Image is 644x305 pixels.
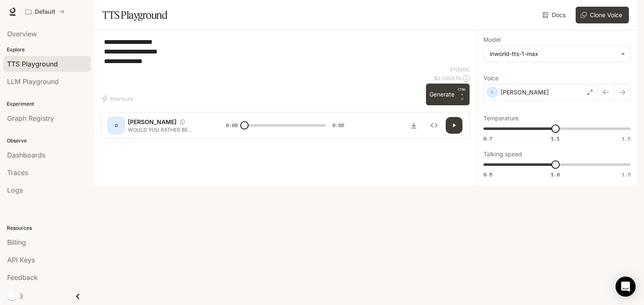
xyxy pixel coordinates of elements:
button: Clone Voice [576,7,629,23]
button: All workspaces [22,3,68,20]
span: 1.5 [622,135,631,142]
span: 1.0 [551,171,560,178]
span: 0:00 [226,121,238,130]
p: CTRL + [458,87,466,97]
span: 0.5 [483,171,492,178]
p: Voice [483,75,499,81]
div: D [109,119,123,132]
p: Talking speed [483,151,522,157]
h1: TTS Playground [102,7,167,23]
p: [PERSON_NAME] [128,118,177,126]
div: Open Intercom Messenger [615,277,636,297]
p: WOULD YOU RATHER BE REMEMBERED FOREVER OR EARN MOST MONEY [128,126,206,133]
p: 57 / 1000 [450,66,470,73]
button: Download audio [405,117,422,134]
button: GenerateCTRL +⏎ [426,84,470,105]
p: [PERSON_NAME] [501,88,549,97]
p: $ 0.000570 [434,75,461,82]
div: inworld-tts-1-max [490,50,617,58]
p: Temperature [483,115,519,121]
p: Default [35,8,55,15]
button: Inspect [426,117,442,134]
span: 0:02 [332,121,344,130]
div: inworld-tts-1-max [484,46,630,62]
span: 1.5 [622,171,631,178]
p: Model [483,37,501,43]
p: ⏎ [458,87,466,102]
button: Shortcuts [101,92,136,105]
span: 1.1 [551,135,560,142]
a: Docs [541,7,569,23]
span: 0.7 [483,135,492,142]
button: Copy Voice ID [177,119,188,125]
